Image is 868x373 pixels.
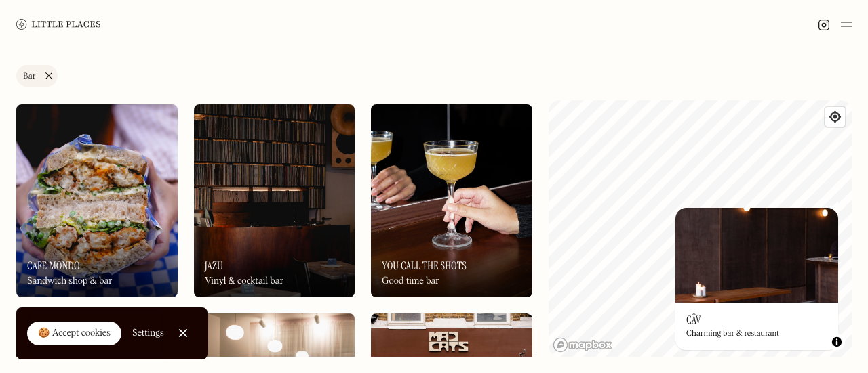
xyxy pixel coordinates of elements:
[205,276,284,287] div: Vinyl & cocktail bar
[194,104,355,297] img: Jazu
[27,276,113,287] div: Sandwich shop & bar
[549,100,852,357] canvas: Map
[38,327,111,341] div: 🍪 Accept cookies
[675,208,838,303] img: Câv
[371,104,532,297] a: You Call The ShotsYou Call The ShotsYou Call The ShotsGood time bar
[371,104,532,297] img: You Call The Shots
[829,334,845,350] button: Toggle attribution
[16,104,178,297] a: Cafe MondoCafe MondoCafe MondoSandwich shop & bar
[686,329,779,338] div: Charming bar & restaurant
[675,208,838,350] a: CâvCâvCâvCharming bar & restaurant
[553,337,612,353] a: Mapbox homepage
[833,334,841,349] span: Toggle attribution
[205,259,223,272] h3: Jazu
[132,328,164,338] div: Settings
[194,104,355,297] a: JazuJazuJazuVinyl & cocktail bar
[23,72,36,81] div: Bar
[16,104,178,297] img: Cafe Mondo
[382,276,439,287] div: Good time bar
[132,318,164,349] a: Settings
[825,107,845,127] button: Find my location
[382,259,467,272] h3: You Call The Shots
[16,65,58,87] a: Bar
[686,313,701,326] h3: Câv
[27,322,121,346] a: 🍪 Accept cookies
[27,259,80,272] h3: Cafe Mondo
[170,320,197,347] a: Close Cookie Popup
